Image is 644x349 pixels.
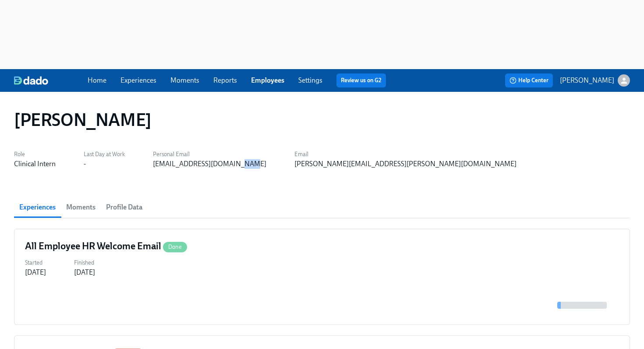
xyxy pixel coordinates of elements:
[106,201,142,213] span: Profile Data
[170,76,199,84] a: Moments
[505,73,553,87] button: Help Center
[120,76,156,84] a: Experiences
[88,76,106,84] a: Home
[25,258,46,268] label: Started
[336,73,386,87] button: Review us on G2
[14,109,152,130] h1: [PERSON_NAME]
[560,76,614,85] p: [PERSON_NAME]
[560,74,630,87] button: [PERSON_NAME]
[153,150,266,159] label: Personal Email
[213,76,237,84] a: Reports
[19,201,56,213] span: Experiences
[84,159,86,169] div: -
[294,159,517,169] div: [PERSON_NAME][EMAIL_ADDRESS][PERSON_NAME][DOMAIN_NAME]
[25,268,46,277] div: [DATE]
[14,76,48,85] img: dado
[153,159,266,169] div: [EMAIL_ADDRESS][DOMAIN_NAME]
[84,150,125,159] label: Last Day at Work
[294,150,517,159] label: Email
[14,150,56,159] label: Role
[66,201,96,213] span: Moments
[251,76,284,84] a: Employees
[14,76,88,85] a: dado
[298,76,322,84] a: Settings
[163,244,187,250] span: Done
[25,240,187,253] h4: All Employee HR Welcome Email
[74,258,95,268] label: Finished
[341,76,382,85] a: Review us on G2
[14,159,56,169] div: Clinical Intern
[510,76,548,85] span: Help Center
[74,268,95,277] div: [DATE]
